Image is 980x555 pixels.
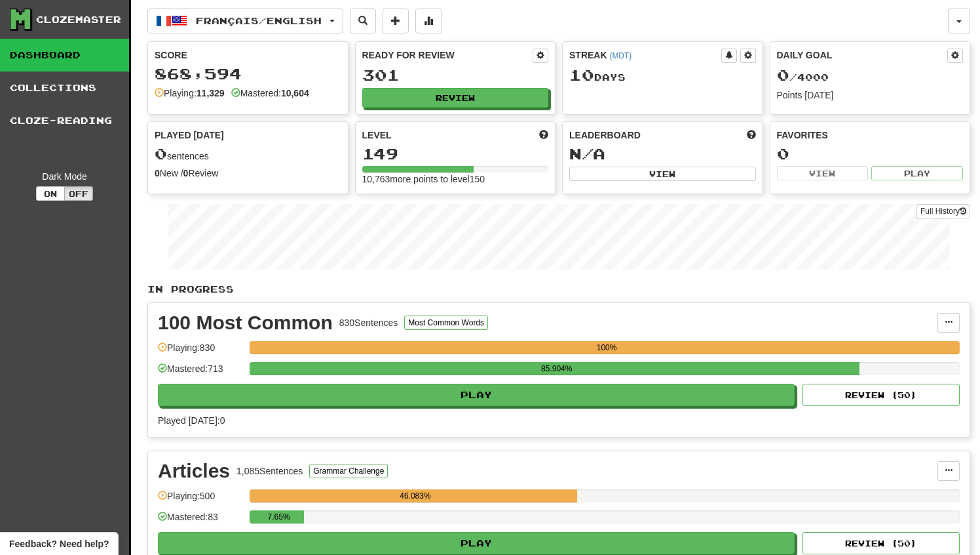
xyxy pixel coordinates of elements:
[383,9,409,33] button: Add sentence to collection
[155,49,341,62] div: Score
[777,49,948,63] div: Daily Goal
[415,9,442,33] button: More stats
[155,66,341,82] div: 868,594
[254,510,304,524] div: 7.65%
[9,537,109,550] span: Open feedback widget
[155,168,160,178] strong: 0
[362,67,549,83] div: 301
[36,186,65,201] button: On
[158,415,225,426] span: Played [DATE]: 0
[569,67,756,84] div: Day s
[196,15,322,26] span: Français / English
[254,341,960,354] div: 100%
[183,168,189,178] strong: 0
[158,532,795,554] button: Play
[147,9,343,33] button: Français/English
[155,167,341,180] div: New / Review
[64,186,93,201] button: Off
[802,384,960,406] button: Review (50)
[10,170,119,183] div: Dark Mode
[777,72,829,83] span: / 4000
[231,87,309,100] div: Mastered:
[539,129,548,142] span: Score more points to level up
[777,166,869,180] button: View
[155,87,225,100] div: Playing:
[158,384,795,406] button: Play
[147,283,970,296] p: In Progress
[404,316,488,330] button: Most Common Words
[569,144,605,163] span: N/A
[362,129,392,142] span: Level
[158,341,243,363] div: Playing: 830
[777,146,964,162] div: 0
[236,464,303,478] div: 1,085 Sentences
[362,49,533,62] div: Ready for Review
[339,316,398,329] div: 830 Sentences
[569,66,594,84] span: 10
[777,89,964,102] div: Points [DATE]
[362,173,549,186] div: 10,763 more points to level 150
[158,313,333,333] div: 100 Most Common
[777,66,789,84] span: 0
[254,489,576,503] div: 46.083%
[254,362,859,375] div: 85.904%
[158,362,243,384] div: Mastered: 713
[747,129,756,142] span: This week in points, UTC
[871,166,963,180] button: Play
[569,167,756,181] button: View
[155,144,167,163] span: 0
[362,88,549,108] button: Review
[158,461,230,481] div: Articles
[609,51,631,60] a: (MDT)
[916,204,970,218] a: Full History
[569,129,641,142] span: Leaderboard
[309,464,388,478] button: Grammar Challenge
[569,49,721,62] div: Streak
[158,489,243,511] div: Playing: 500
[281,88,309,98] strong: 10,604
[36,13,121,26] div: Clozemaster
[802,532,960,554] button: Review (50)
[350,9,376,33] button: Search sentences
[777,129,964,142] div: Favorites
[158,510,243,532] div: Mastered: 83
[155,129,224,142] span: Played [DATE]
[362,146,549,162] div: 149
[155,146,341,163] div: sentences
[197,88,225,98] strong: 11,329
